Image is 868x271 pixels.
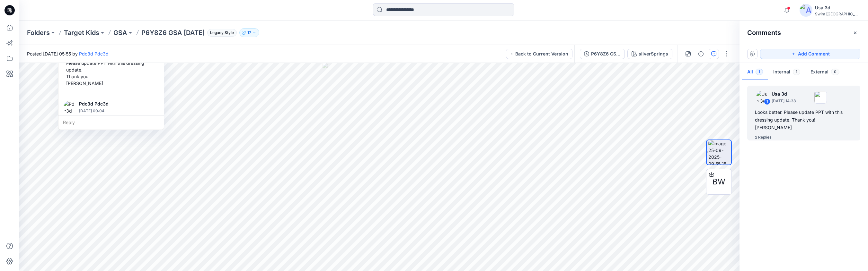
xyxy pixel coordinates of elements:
[506,49,572,59] button: Back to Current Version
[580,49,625,59] button: P6Y8Z6 GSA [DATE]
[239,28,259,37] button: 17
[755,108,853,131] div: Looks better. Please update PPT with this dressing update. Thank you! [PERSON_NAME]
[768,64,805,80] button: Internal
[772,90,796,98] p: Usa 3d
[760,49,860,59] button: Add Comment
[800,4,812,17] img: avatar
[79,108,131,114] p: [DATE] 00:04
[793,69,800,75] span: 1
[64,101,76,114] img: Pdc3d Pdc3d
[79,100,131,108] p: Pdc3d Pdc3d
[64,50,159,89] div: Looks better. Please update PPT with this dressing update. Thank you! [PERSON_NAME]
[64,28,99,37] a: Target Kids
[205,28,237,37] button: Legacy Style
[772,98,796,104] p: [DATE] 14:38
[27,50,109,57] span: Posted [DATE] 05:55 by
[591,50,621,57] div: P6Y8Z6 GSA 2025.09.25
[764,98,770,105] div: 1
[79,51,109,56] a: Pdc3d Pdc3d
[805,64,845,80] button: External
[627,49,672,59] button: silverSprings
[247,29,251,36] p: 17
[815,12,860,16] div: Swim [GEOGRAPHIC_DATA]
[815,4,860,12] div: Usa 3d
[747,29,781,37] h2: Comments
[27,28,50,37] a: Folders
[708,140,731,165] img: image-25-09-2025-09:55:15
[742,64,768,80] button: All
[639,50,668,57] div: silverSprings
[831,69,839,75] span: 0
[207,29,237,37] span: Legacy Style
[141,28,205,37] p: P6Y8Z6 GSA [DATE]
[58,115,164,130] div: Reply
[756,91,769,104] img: Usa 3d
[713,176,725,188] span: BW
[696,49,706,59] button: Details
[756,69,763,75] span: 1
[755,134,772,140] div: 2 Replies
[113,28,127,37] a: GSA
